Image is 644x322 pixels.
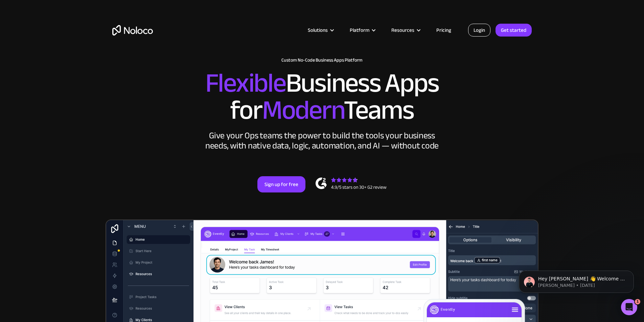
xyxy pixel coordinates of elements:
[308,26,328,34] div: Solutions
[428,26,460,34] a: Pricing
[621,299,637,315] iframe: Intercom live chat
[635,299,640,304] span: 1
[112,70,532,124] h2: Business Apps for Teams
[509,256,644,304] iframe: Intercom notifications message
[468,24,490,37] a: Login
[204,131,440,151] div: Give your Ops teams the power to build the tools your business needs, with native data, logic, au...
[341,26,383,34] div: Platform
[262,85,344,135] span: Modern
[205,58,286,108] span: Flexible
[391,26,414,34] div: Resources
[350,26,369,34] div: Platform
[112,25,153,36] a: home
[299,26,341,34] div: Solutions
[496,24,532,37] a: Get started
[383,26,428,34] div: Resources
[257,176,305,192] a: Sign up for free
